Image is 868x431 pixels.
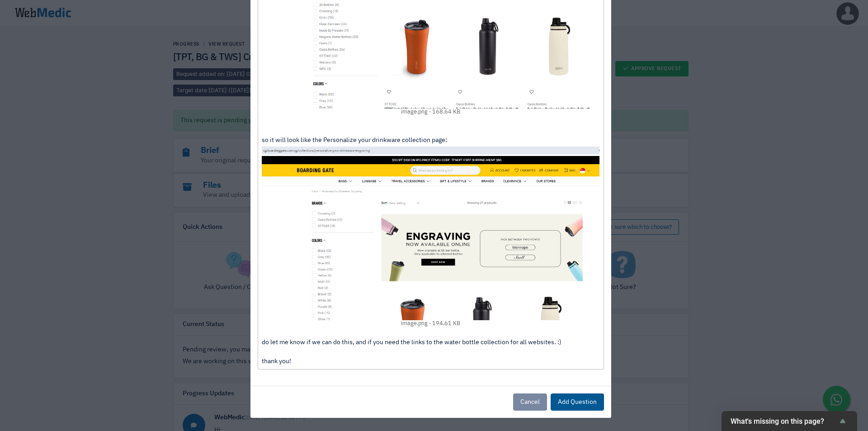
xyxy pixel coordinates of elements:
img: task-upload-1755076938.png [262,145,599,320]
span: image.png [401,321,428,327]
button: Show survey - What's missing on this page? [731,416,848,426]
a: image.png 168.64 KB [262,18,599,115]
span: 168.64 KB [429,109,460,115]
span: What's missing on this page? [731,417,837,426]
span: 194.61 KB [429,321,460,327]
button: Cancel [513,393,547,411]
a: image.png 194.61 KB [262,229,599,327]
button: Add Question [551,393,604,411]
span: image.png [401,109,428,115]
